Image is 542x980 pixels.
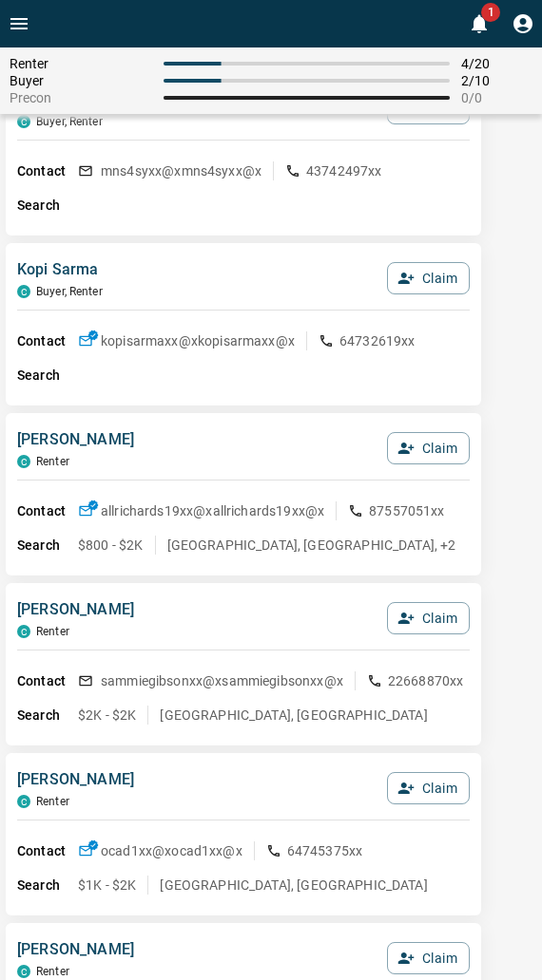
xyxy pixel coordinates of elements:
[36,795,69,808] p: Renter
[461,56,532,71] span: 4 / 20
[36,455,69,468] p: Renter
[17,795,30,808] div: condos.ca
[481,3,500,22] span: 1
[17,598,134,621] p: [PERSON_NAME]
[460,5,498,43] button: 1
[17,366,78,386] p: Search
[306,161,382,180] p: 43742497xx
[17,536,78,556] p: Search
[17,161,78,181] p: Contact
[387,262,470,294] button: Claim
[17,671,78,691] p: Contact
[17,938,134,961] p: [PERSON_NAME]
[387,772,470,804] button: Claim
[101,161,261,180] p: mns4syxx@x mns4syxx@x
[78,706,136,725] p: $2K - $2K
[17,455,30,468] div: condos.ca
[10,90,152,105] span: Precon
[101,841,242,860] p: ocad1xx@x ocad1xx@x
[101,501,324,520] p: allrichards19xx@x allrichards19xx@x
[160,706,427,725] p: [GEOGRAPHIC_DATA], [GEOGRAPHIC_DATA]
[36,115,103,128] p: Buyer, Renter
[387,942,470,974] button: Claim
[369,501,445,520] p: 87557051xx
[36,625,69,638] p: Renter
[10,73,152,88] span: Buyer
[17,841,78,861] p: Contact
[504,5,542,43] button: Profile
[17,196,78,216] p: Search
[17,285,30,298] div: condos.ca
[17,876,78,895] p: Search
[167,536,456,555] p: [GEOGRAPHIC_DATA], [GEOGRAPHIC_DATA], +2
[78,536,144,555] p: $800 - $2K
[17,706,78,726] p: Search
[101,671,343,690] p: sammiegibsonxx@x sammiegibsonxx@x
[17,428,134,451] p: [PERSON_NAME]
[10,56,152,71] span: Renter
[17,768,134,791] p: [PERSON_NAME]
[339,331,416,350] p: 64732619xx
[17,331,78,351] p: Contact
[36,285,103,298] p: Buyer, Renter
[387,432,470,464] button: Claim
[17,501,78,521] p: Contact
[387,602,470,634] button: Claim
[17,115,30,128] div: condos.ca
[388,671,464,690] p: 22668870xx
[78,876,136,895] p: $1K - $2K
[160,876,427,895] p: [GEOGRAPHIC_DATA], [GEOGRAPHIC_DATA]
[17,625,30,638] div: condos.ca
[17,258,103,281] p: Kopi Sarma
[287,841,363,860] p: 64745375xx
[461,90,532,105] span: 0 / 0
[101,331,295,350] p: kopisarmaxx@x kopisarmaxx@x
[461,73,532,88] span: 2 / 10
